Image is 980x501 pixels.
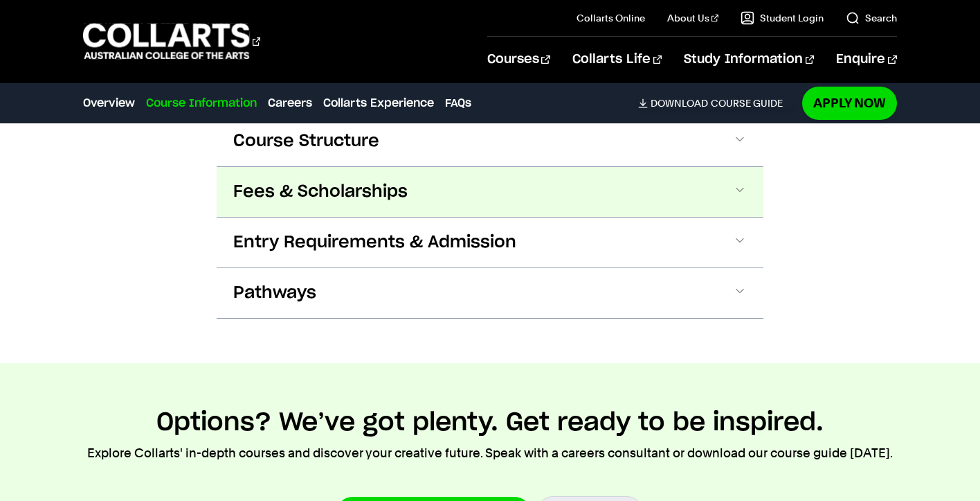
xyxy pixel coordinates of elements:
span: Download [651,97,708,109]
button: Fees & Scholarships [217,167,763,217]
button: Entry Requirements & Admission [217,218,763,267]
button: Pathways [217,268,763,318]
a: Collarts Life [572,37,662,82]
a: Collarts Experience [323,95,434,112]
a: Study Information [684,37,814,82]
p: Explore Collarts' in-depth courses and discover your creative future. Speak with a careers consul... [87,443,893,463]
button: Course Structure [217,116,763,166]
h2: Options? We’ve got plenty. Get ready to be inspired. [156,407,824,438]
a: Enquire [836,37,896,82]
span: Entry Requirements & Admission [233,231,516,254]
span: Course Structure [233,130,379,152]
a: Search [846,11,897,25]
a: Overview [83,95,135,112]
a: Careers [268,95,312,112]
a: Collarts Online [577,11,645,25]
span: Fees & Scholarships [233,181,408,203]
span: Pathways [233,282,316,304]
a: Apply Now [802,87,897,119]
a: FAQs [445,95,471,112]
a: DownloadCourse Guide [638,97,794,109]
a: Course Information [146,95,257,112]
a: Courses [487,37,550,82]
div: Go to homepage [83,21,260,61]
a: About Us [667,11,718,25]
a: Student Login [741,11,824,25]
